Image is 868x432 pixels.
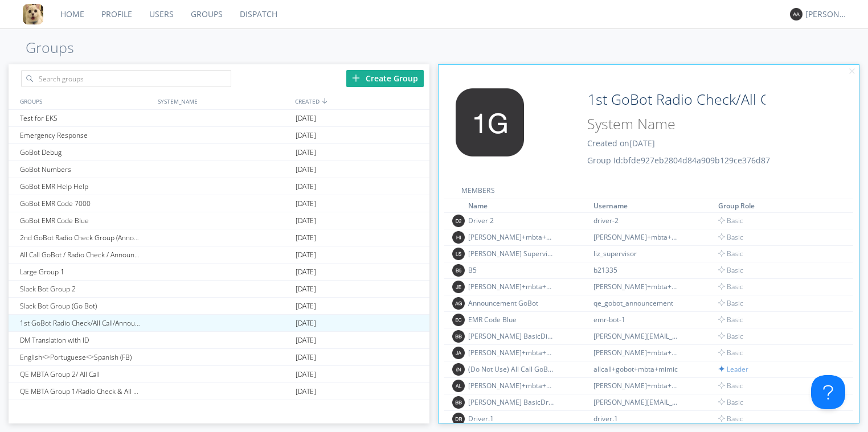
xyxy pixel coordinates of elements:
[811,375,845,409] iframe: Toggle Customer Support
[17,400,154,417] div: [PERSON_NAME] Automatic
[718,381,743,390] span: Basic
[718,249,743,258] span: Basic
[468,282,554,291] div: [PERSON_NAME]+mbta+mimic
[17,212,154,229] div: GoBot EMR Code Blue
[452,380,465,392] img: 373638.png
[593,265,679,275] div: b21335
[629,138,655,149] span: [DATE]
[452,413,465,425] img: 373638.png
[296,298,316,315] span: [DATE]
[452,347,465,359] img: 373638.png
[296,127,316,144] span: [DATE]
[716,199,837,213] th: Toggle SortBy
[718,414,743,423] span: Basic
[593,282,679,291] div: [PERSON_NAME]+mbta+mimic
[452,330,465,343] img: 373638.png
[468,265,554,275] div: B5
[718,216,743,225] span: Basic
[718,364,748,374] span: Leader
[468,348,554,357] div: [PERSON_NAME]+mbta+mimic
[9,144,429,161] a: GoBot Debug[DATE]
[17,281,154,297] div: Slack Bot Group 2
[593,397,679,407] div: [PERSON_NAME][EMAIL_ADDRESS][DOMAIN_NAME]
[9,264,429,281] a: Large Group 1[DATE]
[587,155,770,166] span: Group Id: bfde927eb2804d84a909b129ce376d87
[583,113,767,135] input: System Name
[718,348,743,357] span: Basic
[468,331,554,341] div: [PERSON_NAME] BasicDispatch
[468,232,554,242] div: [PERSON_NAME]+mbta+mimic
[593,364,679,374] div: allcall+gobot+mbta+mimic
[805,9,848,20] div: [PERSON_NAME]
[17,332,154,348] div: DM Translation with ID
[17,298,154,314] div: Slack Bot Group (Go Bot)
[9,229,429,246] a: 2nd GoBot Radio Check Group (Announcement Bot)[DATE]
[452,215,465,227] img: 373638.png
[17,246,154,263] div: All Call GoBot / Radio Check / Announcement
[9,212,429,229] a: GoBot EMR Code Blue[DATE]
[296,281,316,298] span: [DATE]
[17,161,154,178] div: GoBot Numbers
[452,396,465,409] img: 373638.png
[790,8,803,20] img: 373638.png
[452,363,465,376] img: 373638.png
[296,366,316,383] span: [DATE]
[296,264,316,281] span: [DATE]
[593,348,679,357] div: [PERSON_NAME]+mbta+mimic
[17,383,154,400] div: QE MBTA Group 1/Radio Check & All Call
[9,281,429,298] a: Slack Bot Group 2[DATE]
[468,364,554,374] div: (Do Not Use) All Call GoBot MBTA Mimic
[17,366,154,382] div: QE MBTA Group 2/ All Call
[718,397,743,407] span: Basic
[452,297,465,310] img: 373638.png
[296,212,316,229] span: [DATE]
[468,298,554,308] div: Announcement GoBot
[296,315,316,332] span: [DATE]
[468,249,554,258] div: [PERSON_NAME] Supervisor
[9,315,429,332] a: 1st GoBot Radio Check/All Call/Announcement Group[DATE]
[587,138,655,149] span: Created on
[9,195,429,212] a: GoBot EMR Code 7000[DATE]
[718,232,743,242] span: Basic
[468,216,554,225] div: Driver 2
[9,127,429,144] a: Emergency Response[DATE]
[593,315,679,324] div: emr-bot-1
[17,349,154,365] div: English<>Portuguese<>Spanish (FB)
[9,246,429,264] a: All Call GoBot / Radio Check / Announcement[DATE]
[452,248,465,260] img: 373638.png
[17,178,154,195] div: GoBot EMR Help Help
[296,195,316,212] span: [DATE]
[296,144,316,161] span: [DATE]
[718,298,743,308] span: Basic
[593,249,679,258] div: liz_supervisor
[155,93,292,109] div: SYSTEM_NAME
[718,315,743,324] span: Basic
[17,127,154,143] div: Emergency Response
[9,161,429,178] a: GoBot Numbers[DATE]
[17,195,154,212] div: GoBot EMR Code 7000
[593,381,679,390] div: [PERSON_NAME]+mbta+mimic
[296,332,316,349] span: [DATE]
[9,178,429,195] a: GoBot EMR Help Help[DATE]
[9,349,429,366] a: English<>Portuguese<>Spanish (FB)[DATE]
[466,199,592,213] th: Toggle SortBy
[452,281,465,293] img: 373638.png
[583,88,767,111] input: Group Name
[593,414,679,423] div: driver.1
[17,315,154,331] div: 1st GoBot Radio Check/All Call/Announcement Group
[346,70,424,87] div: Create Group
[296,400,316,417] span: [DATE]
[468,381,554,390] div: [PERSON_NAME]+mbta+mimic
[296,110,316,127] span: [DATE]
[592,199,717,213] th: Toggle SortBy
[9,383,429,400] a: QE MBTA Group 1/Radio Check & All Call[DATE]
[17,93,152,109] div: GROUPS
[9,400,429,417] a: [PERSON_NAME] Automatic[DATE]
[296,383,316,400] span: [DATE]
[468,414,554,423] div: Driver.1
[9,332,429,349] a: DM Translation with ID[DATE]
[17,264,154,280] div: Large Group 1
[718,265,743,275] span: Basic
[296,229,316,246] span: [DATE]
[17,144,154,161] div: GoBot Debug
